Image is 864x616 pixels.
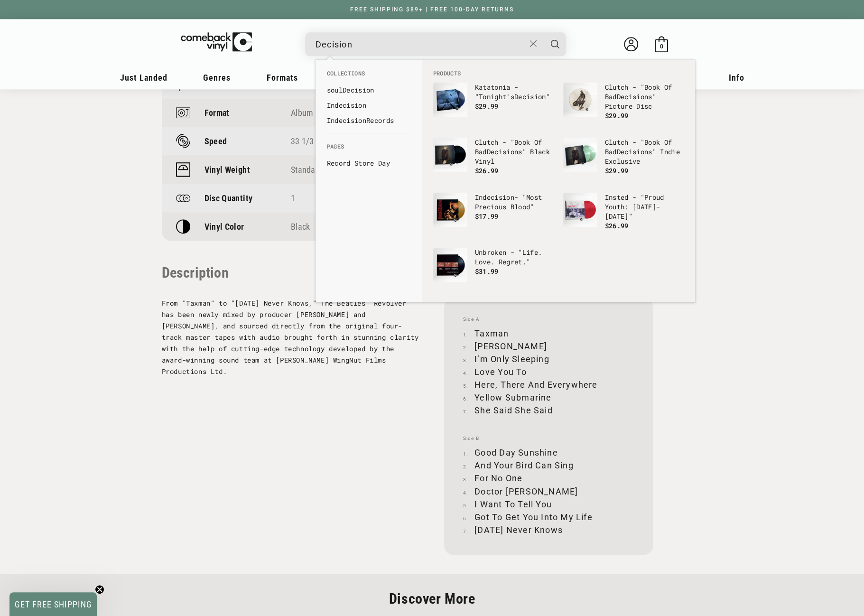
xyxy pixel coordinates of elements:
[463,353,634,365] li: I’m Only Sleeping
[433,138,554,183] a: Clutch - "Book Of Bad Decisions" Black Vinyl Clutch - "Book Of BadDecisions" Black Vinyl $26.99
[428,78,558,133] li: products: Katatonia - "Tonight's Decision"
[475,248,554,267] p: Unbroken - "Life. Love. Regret."
[463,446,634,459] li: Good Day Sunshine
[327,159,410,168] a: Record Store Day
[291,165,362,175] a: Standard (120-150g)
[487,147,519,156] b: Decision
[204,136,227,146] p: Speed
[563,83,684,128] a: Clutch - "Book Of Bad Decisions" Picture Disc Clutch - "Book Of BadDecisions" Picture Disc $29.99
[463,472,634,485] li: For No One
[433,248,554,293] a: Unbroken - "Life. Love. Regret." Unbroken - "Life. Love. Regret." $31.99
[605,138,684,166] p: Clutch - "Book Of Bad s" Indie Exclusive
[475,138,554,166] p: Clutch - "Book Of Bad s" Black Vinyl
[558,133,688,188] li: products: Clutch - "Book Of Bad Decisions" Indie Exclusive
[291,136,332,146] a: 33 1/3 RPM
[433,193,554,238] a: Indecision - "Most Precious Blood" Indecision- "Most Precious Blood" $17.99
[463,510,634,523] li: Got To Get You Into My Life
[463,485,634,497] li: Doctor [PERSON_NAME]
[327,85,410,95] a: soulDecision
[463,340,634,353] li: [PERSON_NAME]
[605,111,629,120] span: $29.99
[558,78,688,133] li: products: Clutch - "Book Of Bad Decisions" Picture Disc
[267,73,298,83] span: Formats
[428,69,688,78] li: Products
[204,108,230,118] p: Format
[475,212,499,221] span: $17.99
[463,497,634,510] li: I Want To Tell You
[322,98,415,113] li: collections: Indecision
[120,73,167,83] span: Just Landed
[514,92,546,101] b: Decision
[605,83,684,111] p: Clutch - "Book Of Bad s" Picture Disc
[605,221,629,230] span: $26.99
[316,35,525,54] input: When autocomplete results are available use up and down arrows to review and enter to select
[291,108,313,118] a: Album
[343,85,374,94] b: Decision
[334,101,366,110] b: decision
[563,138,597,172] img: Clutch - "Book Of Bad Decisions" Indie Exclusive
[475,193,554,212] p: In - "Most Precious Blood"
[463,327,634,340] li: Taxman
[291,193,295,203] span: 1
[463,459,634,472] li: And Your Bird Can Sing
[563,83,597,117] img: Clutch - "Book Of Bad Decisions" Picture Disc
[660,43,663,50] span: 0
[463,523,634,536] li: [DATE] Never Knows
[327,116,410,125] a: IndecisionRecords
[463,404,634,417] li: She Said She Said
[291,222,310,232] span: Black
[475,267,499,276] span: $31.99
[334,116,366,125] b: decision
[322,156,415,171] li: pages: Record Store Day
[475,83,554,102] p: Katatonia - "Tonight's "
[605,166,629,175] span: $29.99
[322,142,415,156] li: Pages
[563,193,597,227] img: Insted - "Proud Youth: 1986-1991"
[428,243,558,298] li: products: Unbroken - "Life. Love. Regret."
[433,248,467,282] img: Unbroken - "Life. Love. Regret."
[433,83,554,128] a: Katatonia - "Tonight's Decision" Katatonia - "Tonight'sDecision" $29.99
[605,193,684,221] p: Insted - "Proud Youth: [DATE]-[DATE]"
[729,73,744,83] span: Info
[543,32,567,56] button: Search
[475,102,499,111] span: $29.99
[563,193,684,238] a: Insted - "Proud Youth: 1986-1991" Insted - "Proud Youth: [DATE]-[DATE]" $26.99
[327,101,410,110] a: Indecision
[463,317,634,322] span: Side A
[617,147,649,156] b: Decision
[422,60,695,302] div: Products
[558,188,688,243] li: products: Insted - "Proud Youth: 1986-1991"
[204,165,250,175] p: Vinyl Weight
[316,133,422,176] div: Pages
[475,166,499,175] span: $26.99
[463,378,634,391] li: Here, There And Everywhere
[463,391,634,404] li: Yellow Submarine
[428,133,558,188] li: products: Clutch - "Book Of Bad Decisions" Black Vinyl
[428,188,558,243] li: products: Indecision - "Most Precious Blood"
[433,193,467,227] img: Indecision - "Most Precious Blood"
[162,299,419,376] span: From "Taxman" to "[DATE] Never Knows," The Beatles' Revolver has been newly mixed by producer [PE...
[341,6,523,13] a: FREE SHIPPING $89+ | FREE 100-DAY RETURNS
[433,138,467,172] img: Clutch - "Book Of Bad Decisions" Black Vinyl
[95,585,104,594] button: Close teaser
[483,193,514,202] b: decision
[563,138,684,183] a: Clutch - "Book Of Bad Decisions" Indie Exclusive Clutch - "Book Of BadDecisions" Indie Exclusive ...
[15,599,92,609] span: GET FREE SHIPPING
[463,365,634,378] li: Love You To
[463,436,634,441] span: Side B
[524,33,542,54] button: Close
[322,113,415,128] li: collections: Indecision Records
[322,69,415,83] li: Collections
[162,264,420,281] p: Description
[316,60,422,133] div: Collections
[204,193,253,203] p: Disc Quantity
[203,73,231,83] span: Genres
[322,83,415,98] li: collections: soulDecision
[305,32,566,56] div: Search
[9,592,97,616] div: GET FREE SHIPPINGClose teaser
[433,83,467,117] img: Katatonia - "Tonight's Decision"
[617,92,649,101] b: Decision
[204,222,244,232] p: Vinyl Color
